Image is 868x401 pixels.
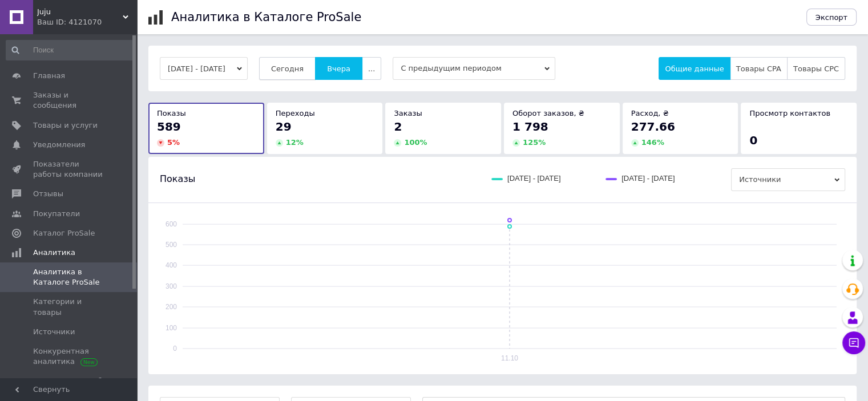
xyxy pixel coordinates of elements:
span: Вчера [327,64,350,73]
span: Каталог ProSale [33,228,95,238]
span: Товары CPA [736,64,781,73]
span: Покупатели [33,209,80,219]
span: Отзывы [33,189,63,199]
span: Аналитика [33,248,75,258]
span: Показы [157,109,186,118]
text: 300 [165,282,177,290]
span: С предыдущим периодом [393,57,555,80]
text: 100 [165,324,177,332]
span: 12 % [286,138,304,147]
span: Заказы и сообщения [33,90,106,111]
span: 146 % [641,138,664,147]
span: 2 [394,120,402,133]
input: Поиск [6,40,135,60]
text: 600 [165,220,177,228]
span: Экспорт [815,13,847,22]
span: Показатели работы компании [33,159,106,180]
button: Вчера [315,57,362,80]
span: Главная [33,71,65,81]
text: 400 [165,261,177,269]
span: Конкурентная аналитика [33,346,106,367]
span: Сегодня [271,64,304,73]
span: 277.66 [631,120,675,133]
button: Товары CPC [787,57,845,80]
span: 100 % [404,138,427,147]
span: 125 % [523,138,546,147]
button: Экспорт [806,9,857,26]
span: Просмотр контактов [749,109,830,118]
span: Товары и услуги [33,120,98,131]
button: Чат с покупателем [842,331,865,354]
span: Расход, ₴ [631,109,669,118]
span: Juju [37,7,123,17]
span: Оборот заказов, ₴ [512,109,584,118]
span: ... [368,64,375,73]
text: 11.10 [501,354,518,362]
span: 589 [157,120,181,133]
span: 29 [276,120,292,133]
button: Сегодня [259,57,316,80]
text: 200 [165,303,177,311]
text: 500 [165,241,177,249]
span: Переходы [276,109,315,118]
span: Общие данные [665,64,724,73]
span: 1 798 [512,120,548,133]
span: Аналитика в Каталоге ProSale [33,267,106,287]
button: ... [362,57,381,80]
h1: Аналитика в Каталоге ProSale [171,10,361,24]
span: Источники [33,327,75,337]
span: 5 % [167,138,180,147]
span: Товары CPC [793,64,839,73]
span: Источники [731,168,845,191]
span: Заказы [394,109,422,118]
span: Инструменты веб-аналитики [33,376,106,396]
button: Товары CPA [730,57,788,80]
button: [DATE] - [DATE] [160,57,248,80]
text: 0 [173,345,177,353]
span: Уведомления [33,140,85,150]
span: Категории и товары [33,297,106,317]
div: Ваш ID: 4121070 [37,17,137,27]
span: Показы [160,173,195,185]
span: 0 [749,133,757,147]
button: Общие данные [659,57,730,80]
